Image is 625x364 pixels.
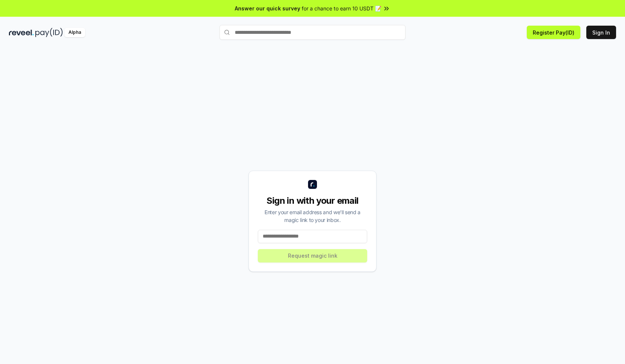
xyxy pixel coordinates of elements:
button: Register Pay(ID) [527,26,580,39]
img: logo_small [308,180,317,189]
img: reveel_dark [9,28,34,37]
img: pay_id [35,28,63,37]
div: Sign in with your email [258,195,367,207]
span: for a chance to earn 10 USDT 📝 [302,4,381,12]
span: Answer our quick survey [235,4,300,12]
div: Alpha [64,28,85,37]
div: Enter your email address and we’ll send a magic link to your inbox. [258,208,367,224]
button: Sign In [586,26,616,39]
